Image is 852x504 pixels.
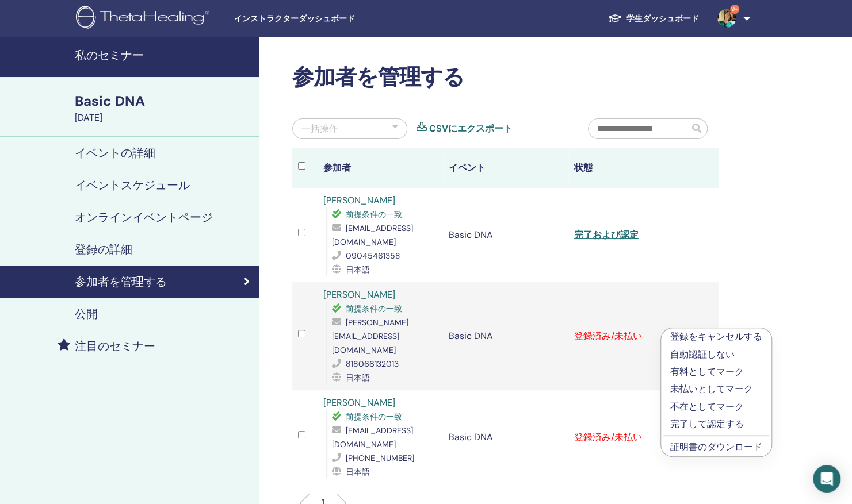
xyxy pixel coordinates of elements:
[670,330,762,344] p: 登録をキャンセルする
[670,348,762,361] p: 自動認証しない
[599,8,708,29] a: 学生ダッシュボード
[346,467,370,477] span: 日本語
[670,365,762,379] p: 有料としてマーク
[717,9,736,28] img: default.jpg
[730,5,739,14] span: 9+
[670,382,762,396] p: 未払いとしてマーク
[346,303,402,314] span: 前提条件の一致
[670,441,762,453] a: 証明書のダウンロード
[346,372,370,383] span: 日本語
[332,223,413,247] span: [EMAIL_ADDRESS][DOMAIN_NAME]
[332,425,413,449] span: [EMAIL_ADDRESS][DOMAIN_NAME]
[75,307,98,321] h4: 公開
[318,148,443,188] th: 参加者
[75,91,252,111] div: Basic DNA
[76,6,213,32] img: logo.png
[346,264,370,275] span: 日本語
[608,13,622,23] img: graduation-cap-white.svg
[75,210,213,224] h4: オンラインイベントページ
[75,275,167,288] h4: 参加者を管理する
[443,148,568,188] th: イベント
[568,148,694,188] th: 状態
[443,188,568,282] td: Basic DNA
[346,209,402,220] span: 前提条件の一致
[813,465,840,493] div: Open Intercom Messenger
[346,251,400,261] span: 09045461358
[443,282,568,390] td: Basic DNA
[75,48,252,62] h4: 私のセミナー
[429,122,513,136] a: CSVにエクスポート
[670,417,762,431] p: 完了して認定する
[75,146,155,160] h4: イベントの詳細
[301,122,338,136] div: 一括操作
[75,111,252,125] div: [DATE]
[332,317,408,355] span: [PERSON_NAME][EMAIL_ADDRESS][DOMAIN_NAME]
[323,397,395,409] a: [PERSON_NAME]
[346,453,414,463] span: [PHONE_NUMBER]
[346,411,402,422] span: 前提条件の一致
[346,359,399,369] span: 818066132013
[323,288,395,301] a: [PERSON_NAME]
[323,194,395,206] a: [PERSON_NAME]
[670,400,762,414] p: 不在としてマーク
[68,91,259,125] a: Basic DNA[DATE]
[574,229,639,241] a: 完了および認定
[75,339,155,353] h4: 注目のセミナー
[75,243,132,256] h4: 登録の詳細
[234,13,407,25] span: インストラクターダッシュボード
[75,178,190,192] h4: イベントスケジュール
[443,390,568,484] td: Basic DNA
[292,64,719,91] h2: 参加者を管理する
